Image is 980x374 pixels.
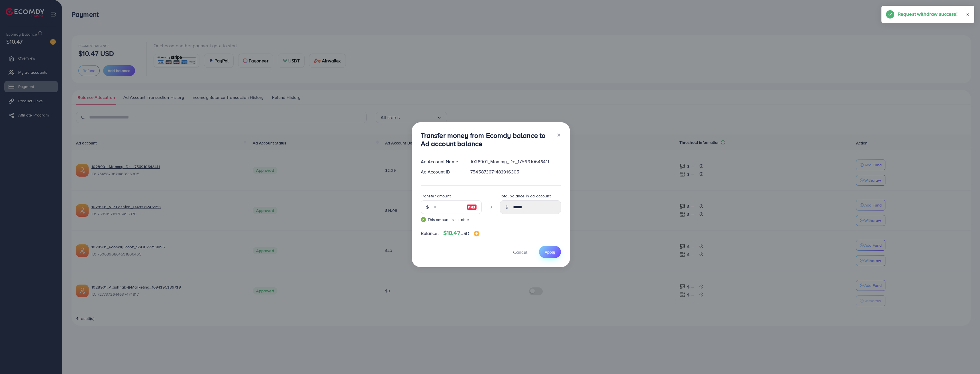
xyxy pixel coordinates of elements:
[956,348,976,370] iframe: Chat
[467,204,477,210] img: image
[500,193,551,199] label: Total balance in ad account
[545,249,555,255] span: Apply
[513,249,527,255] span: Cancel
[443,230,479,237] h4: $10.47
[506,246,534,258] button: Cancel
[421,193,451,199] label: Transfer amount
[539,246,561,258] button: Apply
[421,131,552,148] h3: Transfer money from Ecomdy balance to Ad account balance
[466,169,565,175] div: 7545873671483916305
[898,10,957,18] h5: Request withdraw success!
[416,169,466,175] div: Ad Account ID
[421,217,482,222] small: This amount is suitable
[421,217,426,222] img: guide
[460,230,469,236] span: USD
[416,158,466,165] div: Ad Account Name
[421,230,439,237] span: Balance:
[466,158,565,165] div: 1028901_Mommy_Dc_1756910643411
[474,231,479,236] img: image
